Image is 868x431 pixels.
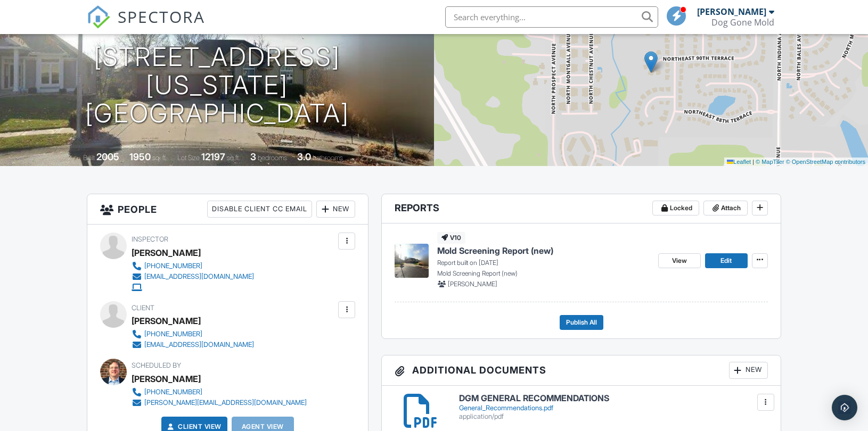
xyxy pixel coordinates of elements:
[17,43,417,127] h1: [STREET_ADDRESS] [US_STATE][GEOGRAPHIC_DATA]
[132,361,181,369] span: Scheduled By
[207,201,312,218] div: Disable Client CC Email
[258,154,287,162] span: bedrooms
[132,235,168,243] span: Inspector
[144,330,202,338] div: [PHONE_NUMBER]
[144,272,254,281] div: [EMAIL_ADDRESS][DOMAIN_NAME]
[87,5,110,29] img: The Best Home Inspection Software - Spectora
[132,313,201,329] div: [PERSON_NAME]
[727,159,751,165] a: Leaflet
[832,395,857,420] div: Open Intercom Messenger
[144,341,254,349] div: [EMAIL_ADDRESS][DOMAIN_NAME]
[729,362,768,379] div: New
[132,387,307,397] a: [PHONE_NUMBER]
[711,17,774,28] div: Dog Gone Mold
[297,151,311,162] div: 3.0
[316,201,355,218] div: New
[132,304,154,312] span: Client
[132,245,201,261] div: [PERSON_NAME]
[250,151,256,162] div: 3
[756,159,784,165] a: © MapTiler
[87,14,205,37] a: SPECTORA
[132,371,201,387] div: [PERSON_NAME]
[144,399,307,407] div: [PERSON_NAME][EMAIL_ADDRESS][DOMAIN_NAME]
[152,154,167,162] span: sq. ft.
[132,261,254,271] a: [PHONE_NUMBER]
[132,329,254,339] a: [PHONE_NUMBER]
[177,154,200,162] span: Lot Size
[87,194,368,225] h3: People
[201,151,225,162] div: 12197
[144,388,202,396] div: [PHONE_NUMBER]
[132,339,254,350] a: [EMAIL_ADDRESS][DOMAIN_NAME]
[132,271,254,282] a: [EMAIL_ADDRESS][DOMAIN_NAME]
[459,404,768,412] div: General_Recommendations.pdf
[118,5,205,28] span: SPECTORA
[132,397,307,408] a: [PERSON_NAME][EMAIL_ADDRESS][DOMAIN_NAME]
[697,6,766,17] div: [PERSON_NAME]
[382,355,781,386] h3: Additional Documents
[459,412,768,421] div: application/pdf
[129,151,151,162] div: 1950
[83,154,95,162] span: Built
[459,394,768,403] h6: DGM GENERAL RECOMMENDATIONS
[459,394,768,421] a: DGM GENERAL RECOMMENDATIONS General_Recommendations.pdf application/pdf
[313,154,343,162] span: bathrooms
[752,159,754,165] span: |
[96,151,119,162] div: 2005
[227,154,240,162] span: sq.ft.
[786,159,865,165] a: © OpenStreetMap contributors
[144,262,202,270] div: [PHONE_NUMBER]
[644,51,658,73] img: Marker
[445,6,658,28] input: Search everything...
